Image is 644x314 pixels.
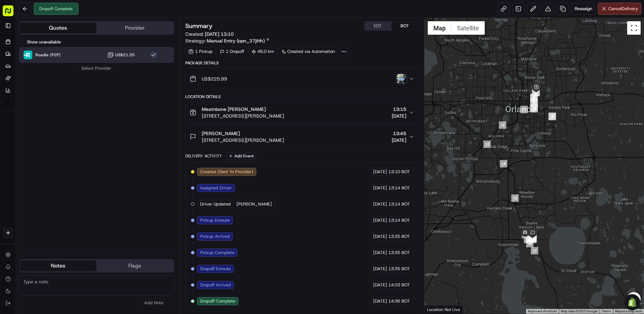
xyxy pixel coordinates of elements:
[7,7,20,20] img: Nash
[529,235,537,242] div: 21
[511,194,519,202] div: 15
[426,305,448,314] img: Google
[7,98,12,104] div: 📗
[500,160,507,167] div: 14
[54,95,111,107] a: 💻API Documentation
[47,114,82,119] a: Powered byPylon
[200,233,230,240] span: Pickup Arrived
[549,113,556,120] div: 2
[202,106,266,113] span: Meatnbone [PERSON_NAME]
[397,74,406,84] img: photo_proof_of_delivery image
[185,47,216,56] div: 1 Pickup
[200,217,230,223] span: Pickup Enroute
[561,309,598,313] span: Map data ©2025 Google
[373,217,387,223] span: [DATE]
[35,52,61,58] span: Roadie (P2P)
[202,130,240,137] span: [PERSON_NAME]
[373,169,387,175] span: [DATE]
[7,64,19,76] img: 1736555255976-a54dd68f-1ca7-489b-9aae-adbdc363a1c4
[499,121,506,129] div: 12
[373,201,387,207] span: [DATE]
[249,47,277,56] div: 46.0 km
[388,217,410,223] span: 13:14 BOT
[627,292,641,306] button: Map camera controls
[226,152,256,160] button: Add Event
[185,37,270,44] div: Strategy:
[388,233,410,240] span: 13:35 BOT
[388,282,410,288] span: 14:33 BOT
[373,298,387,304] span: [DATE]
[524,236,531,243] div: 25
[27,39,61,45] label: Show unavailable
[529,235,536,242] div: 24
[530,99,538,106] div: 9
[96,260,173,271] button: Flags
[207,37,265,44] span: Manual Entry (opn_37jiHh)
[23,71,85,76] div: We're available if you need us!
[20,23,96,33] button: Quotes
[575,6,592,12] span: Reassign
[200,266,231,272] span: Dropoff Enroute
[3,97,13,108] a: Shopify
[388,201,410,207] span: 13:14 BOT
[96,23,173,33] button: Provider
[391,22,418,30] button: BOT
[530,104,538,112] div: 10
[598,3,641,15] button: CancelDelivery
[200,282,231,288] span: Dropoff Arrived
[373,250,387,256] span: [DATE]
[202,113,284,119] span: [STREET_ADDRESS][PERSON_NAME]
[23,64,110,71] div: Start new chat
[532,89,539,96] div: 6
[185,60,419,66] div: Package Details
[388,185,410,191] span: 13:14 BOT
[531,247,538,254] div: 17
[205,31,234,37] span: [DATE] 13:10
[200,250,234,256] span: Pickup Complete
[428,21,451,35] button: Show street map
[392,137,406,144] span: [DATE]
[373,233,387,240] span: [DATE]
[526,240,534,247] div: 18
[236,201,272,207] span: [PERSON_NAME]
[392,130,406,137] span: 13:45
[548,113,556,120] div: 1
[200,298,235,304] span: Dropoff Complete
[202,75,227,82] span: US$225.99
[115,66,123,74] button: Start new chat
[388,298,410,304] span: 14:36 BOT
[186,126,418,148] button: [PERSON_NAME][STREET_ADDRESS][PERSON_NAME]13:45[DATE]
[373,185,387,191] span: [DATE]
[115,52,135,58] span: US$21.35
[202,137,284,144] span: [STREET_ADDRESS][PERSON_NAME]
[388,266,410,272] span: 13:35 BOT
[217,47,247,56] div: 1 Dropoff
[186,102,418,123] button: Meatnbone [PERSON_NAME][STREET_ADDRESS][PERSON_NAME]13:15[DATE]
[530,94,538,101] div: 8
[4,95,54,107] a: 📗Knowledge Base
[373,266,387,272] span: [DATE]
[572,3,595,15] button: Reassign
[5,100,10,105] img: Shopify logo
[207,37,270,44] a: Manual Entry (opn_37jiHh)
[373,282,387,288] span: [DATE]
[200,169,253,175] span: Created (Sent To Provider)
[451,21,485,35] button: Show satellite imagery
[57,98,62,104] div: 💻
[483,140,491,148] div: 13
[530,98,538,105] div: 4
[279,47,338,56] a: Created via Automation
[388,169,410,175] span: 13:10 BOT
[529,235,537,242] div: 20
[7,27,123,38] p: Welcome 👋
[64,98,108,104] span: API Documentation
[185,31,234,37] span: Created:
[533,89,540,96] div: 7
[520,106,528,113] div: 11
[186,68,418,90] button: US$225.99photo_proof_of_delivery image
[107,52,135,58] button: US$21.35
[392,106,406,113] span: 13:15
[627,21,641,35] button: Toggle fullscreen view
